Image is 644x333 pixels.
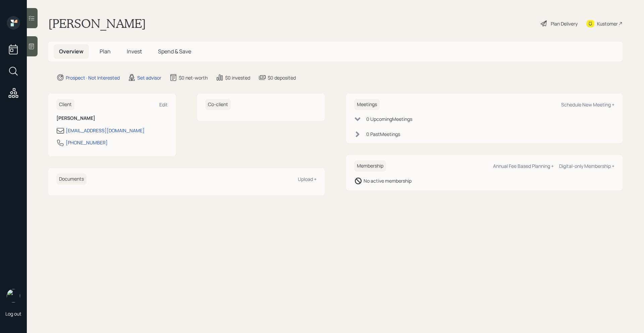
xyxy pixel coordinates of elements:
[179,74,208,81] div: $0 net-worth
[354,99,380,110] h6: Meetings
[66,74,120,81] div: Prospect · Not Interested
[56,174,87,185] h6: Documents
[56,99,74,110] h6: Client
[56,115,168,121] h6: [PERSON_NAME]
[268,74,296,81] div: $0 deposited
[66,127,145,134] div: [EMAIL_ADDRESS][DOMAIN_NAME]
[158,48,191,55] span: Spend & Save
[364,177,412,184] div: No active membership
[100,48,111,55] span: Plan
[354,160,386,172] h6: Membership
[205,99,231,110] h6: Co-client
[159,101,168,108] div: Edit
[225,74,250,81] div: $0 invested
[137,74,161,81] div: Set advisor
[298,176,317,182] div: Upload +
[127,48,142,55] span: Invest
[551,20,578,27] div: Plan Delivery
[59,48,84,55] span: Overview
[366,115,412,123] div: 0 Upcoming Meeting s
[597,20,618,27] div: Kustomer
[559,163,614,169] div: Digital-only Membership +
[366,131,400,138] div: 0 Past Meeting s
[48,16,146,31] h1: [PERSON_NAME]
[7,289,20,302] img: retirable_logo.png
[561,101,614,108] div: Schedule New Meeting +
[5,311,21,317] div: Log out
[493,163,554,169] div: Annual Fee Based Planning +
[66,139,108,146] div: [PHONE_NUMBER]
